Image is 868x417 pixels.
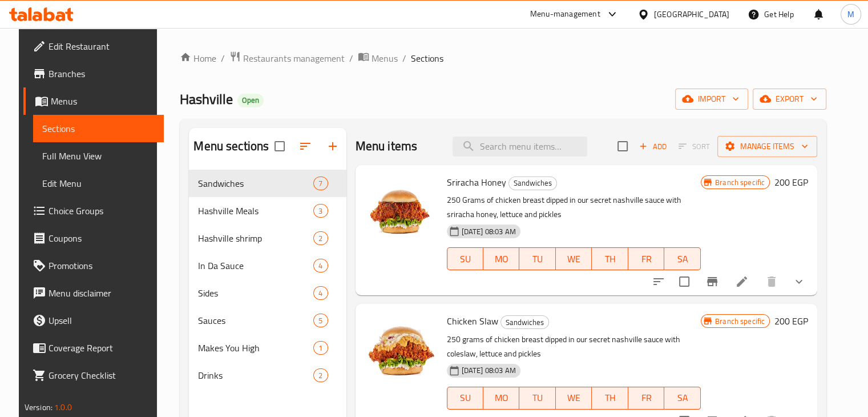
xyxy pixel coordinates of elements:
div: Sandwiches [198,177,313,190]
span: Sections [411,51,443,65]
button: WE [556,247,592,270]
a: Menu disclaimer [23,279,164,307]
span: Select all sections [268,134,292,158]
button: TU [519,387,556,410]
span: FR [633,390,660,406]
span: Sections [42,122,155,135]
a: Choice Groups [23,197,164,224]
a: Menus [23,87,164,115]
span: import [684,92,739,106]
button: Add section [319,133,346,160]
button: Manage items [717,136,817,157]
button: MO [483,387,520,410]
a: Edit Menu [33,170,164,197]
p: 250 grams of chicken breast dipped in our secret nashville sauce with coleslaw, lettuce and pickles [447,332,701,361]
span: Edit Menu [42,177,155,190]
span: Chicken Slaw [447,312,498,330]
div: items [313,177,328,190]
span: Edit Restaurant [49,39,155,53]
span: Full Menu View [42,149,155,163]
span: Makes You High [198,341,313,355]
div: Sandwiches [500,315,549,329]
span: 7 [314,178,327,189]
span: Restaurants management [243,51,345,65]
span: MO [488,251,515,267]
span: Coupons [49,231,155,245]
span: [DATE] 08:03 AM [457,226,520,237]
span: SA [669,251,696,267]
span: Add [637,140,668,153]
button: show more [785,268,813,295]
div: Makes You High1 [189,334,346,362]
div: items [313,204,328,218]
div: Sides [198,286,313,300]
span: Drinks [198,368,313,382]
span: [DATE] 08:03 AM [457,365,520,376]
span: Menus [372,51,398,65]
span: WE [560,251,588,267]
button: import [675,89,748,110]
div: items [313,286,328,300]
span: MO [488,390,515,406]
a: Coupons [23,224,164,252]
span: Promotions [49,259,155,272]
span: Select section first [671,138,717,155]
a: Full Menu View [33,142,164,170]
div: Hashville Meals [198,204,313,218]
li: / [402,51,406,65]
li: / [221,51,225,65]
span: TH [596,390,624,406]
div: items [313,314,328,327]
span: Sort sections [292,133,319,160]
span: Sandwiches [509,177,556,190]
img: Sriracha Honey [365,174,438,247]
span: export [762,92,817,106]
a: Edit Restaurant [23,33,164,60]
a: Home [180,51,216,65]
span: FR [633,251,660,267]
span: 2 [314,370,327,381]
span: Sriracha Honey [447,174,506,191]
span: Branch specific [710,177,769,188]
div: Open [237,94,264,107]
a: Restaurants management [229,51,345,66]
span: 4 [314,288,327,299]
span: Menus [51,94,155,108]
div: items [313,341,328,355]
a: Sections [33,115,164,142]
div: Hashville Meals3 [189,197,346,224]
button: FR [628,387,665,410]
div: Sandwiches7 [189,170,346,197]
button: sort-choices [645,268,672,295]
button: MO [483,247,520,270]
nav: Menu sections [189,165,346,394]
button: SA [664,387,701,410]
span: 3 [314,206,327,216]
a: Promotions [23,252,164,279]
button: SU [447,247,483,270]
a: Branches [23,60,164,87]
button: TU [519,247,556,270]
button: export [753,89,826,110]
div: Drinks2 [189,362,346,389]
a: Menus [358,51,398,66]
span: Branch specific [710,316,769,327]
a: Upsell [23,307,164,334]
span: Add item [635,138,671,155]
span: SU [452,390,479,406]
a: Edit menu item [735,275,749,288]
img: Chicken Slaw [365,313,438,386]
span: SU [452,251,479,267]
input: search [453,137,587,157]
div: items [313,231,328,245]
span: In Da Sauce [198,259,313,272]
div: Sandwiches [508,177,557,190]
span: Upsell [49,314,155,327]
button: SU [447,387,483,410]
div: items [313,259,328,272]
span: Sandwiches [501,316,548,329]
span: Select to update [672,270,696,294]
div: items [313,368,328,382]
a: Coverage Report [23,334,164,362]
